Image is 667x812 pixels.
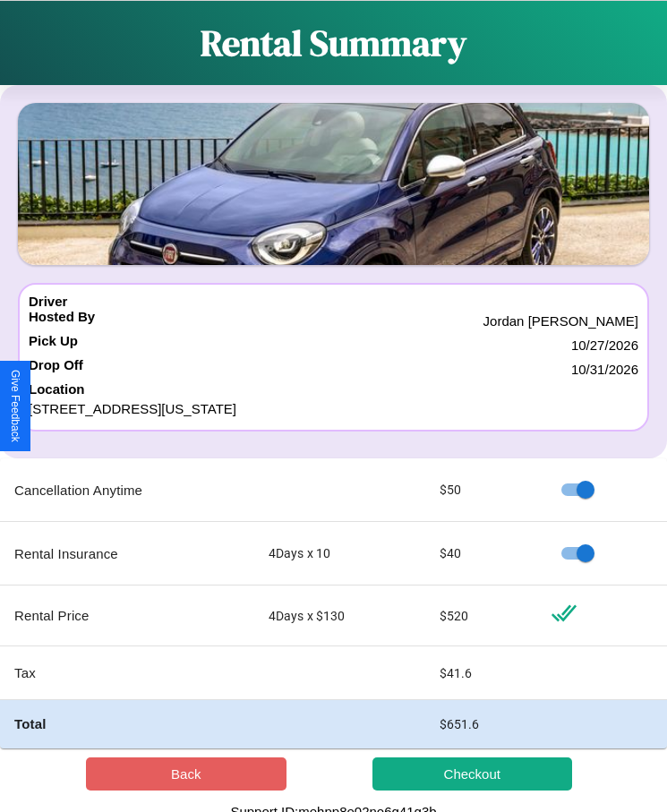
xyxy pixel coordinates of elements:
[86,757,286,791] button: Back
[425,522,537,585] td: $ 40
[425,646,537,700] td: $ 41.6
[29,333,78,357] h4: Pick Up
[254,522,425,585] td: 4 Days x 10
[571,333,638,357] p: 10 / 27 / 2026
[483,309,638,333] p: Jordan [PERSON_NAME]
[14,661,240,685] p: Tax
[9,370,21,442] div: Give Feedback
[29,309,95,333] h4: Hosted By
[14,478,240,502] p: Cancellation Anytime
[425,458,537,522] td: $ 50
[201,19,466,67] h1: Rental Summary
[29,381,638,397] h4: Location
[571,357,638,381] p: 10 / 31 / 2026
[14,603,240,628] p: Rental Price
[425,700,537,748] td: $ 651.6
[14,542,240,566] p: Rental Insurance
[14,714,240,733] h4: Total
[29,357,83,381] h4: Drop Off
[29,294,67,309] h4: Driver
[254,585,425,646] td: 4 Days x $ 130
[425,585,537,646] td: $ 520
[29,397,638,421] p: [STREET_ADDRESS][US_STATE]
[372,757,573,791] button: Checkout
